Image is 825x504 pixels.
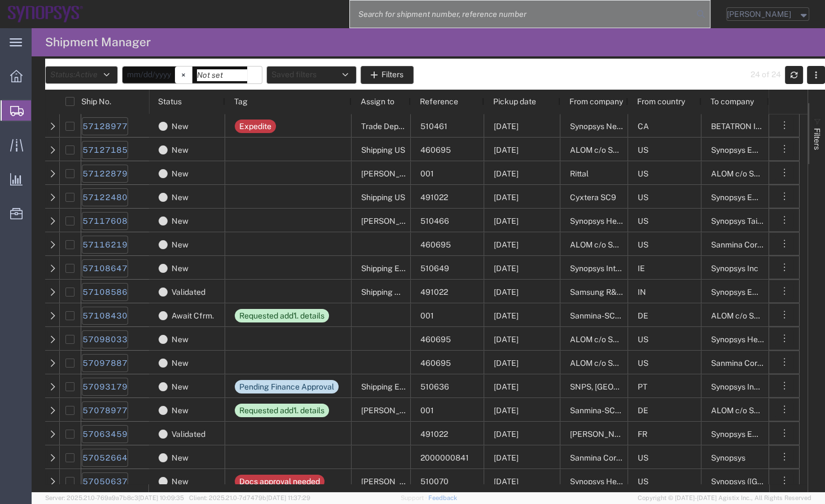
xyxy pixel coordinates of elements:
[82,378,128,396] a: 57093179
[361,97,394,106] span: Assign to
[45,28,151,56] h4: Shipment Manager
[638,406,648,415] span: DE
[711,311,791,320] span: ALOM c/o SYNOPSYS
[172,446,188,470] span: New
[361,477,425,486] span: Kaelen O'Connor
[239,380,334,394] div: Pending Finance Approval
[494,264,519,273] span: 10/14/2025
[350,1,693,28] input: Search for shipment number, reference number
[361,216,425,226] span: Zach Anderson
[420,311,434,320] span: 001
[494,122,519,131] span: 10/14/2025
[82,425,128,443] a: 57063459
[172,162,188,185] span: New
[172,328,188,351] span: New
[172,375,188,399] span: New
[172,351,188,375] span: New
[239,120,271,133] div: Expedite
[638,145,648,154] span: US
[569,97,623,106] span: From company
[494,430,519,439] span: 10/30/2025
[638,169,648,178] span: US
[45,66,118,84] button: Status:Active
[239,475,320,488] div: Docs approval needed
[172,114,188,138] span: New
[172,304,214,328] span: Await Cfrm.
[82,472,128,490] a: 57050637
[710,97,754,106] span: To company
[638,335,648,344] span: US
[420,382,449,391] span: 510636
[82,117,128,135] a: 57128977
[711,240,787,249] span: Sanmina Corporation
[711,406,791,415] span: ALOM c/o SYNOPSYS
[81,97,111,106] span: Ship No.
[234,97,248,106] span: Tag
[361,406,425,415] span: Rachelle Varela
[570,430,634,439] span: Xavier Mathes
[266,494,310,501] span: [DATE] 11:37:29
[711,453,745,462] span: Synopsys
[420,240,451,249] span: 460695
[813,128,822,150] span: Filters
[494,240,519,249] span: 10/15/2025
[711,382,796,391] span: Synopsys India PVT Ltd.
[494,453,519,462] span: 10/14/2025
[420,453,469,462] span: 2000000841
[494,477,519,486] span: 10/07/2025
[420,97,458,106] span: Reference
[82,307,128,325] a: 57108430
[122,67,192,83] input: Not set
[138,494,184,501] span: [DATE] 10:09:35
[172,233,188,257] span: New
[239,309,324,322] div: Requested add'l. details
[82,165,128,183] a: 57122879
[711,335,820,344] span: Synopsys Headquarters USSV
[420,335,451,344] span: 460695
[361,66,414,84] button: Filters
[82,141,128,159] a: 57127185
[638,430,647,439] span: FR
[638,477,648,486] span: US
[8,6,84,23] img: logo
[570,240,650,249] span: ALOM c/o SYNOPSYS
[172,399,188,422] span: New
[638,288,646,297] span: IN
[82,283,128,301] a: 57108586
[192,67,262,83] input: Not set
[420,264,449,273] span: 510649
[570,477,679,486] span: Synopsys Headquarters USSV
[361,382,417,391] span: Shipping EMEA
[494,288,519,297] span: 10/16/2025
[638,493,811,503] span: Copyright © [DATE]-[DATE] Agistix Inc., All Rights Reserved
[493,97,536,106] span: Pickup date
[494,311,519,320] span: 10/14/2025
[420,193,448,202] span: 491022
[172,185,188,209] span: New
[82,259,128,277] a: 57108647
[361,122,427,131] span: Trade Department
[494,193,519,202] span: 10/15/2025
[638,453,648,462] span: US
[638,382,647,391] span: PT
[494,382,519,391] span: 10/10/2025
[420,216,449,226] span: 510466
[420,288,448,297] span: 491022
[239,404,324,417] div: Requested add'l. details
[420,122,447,131] span: 510461
[361,169,425,178] span: Rafael Chacon
[172,280,205,304] span: Validated
[361,288,416,297] span: Shipping APAC
[172,422,205,446] span: Validated
[172,257,188,280] span: New
[82,354,128,372] a: 57097887
[158,97,182,106] span: Status
[570,193,616,202] span: Cyxtera SC9
[420,359,451,368] span: 460695
[82,188,128,206] a: 57122480
[570,264,652,273] span: Synopsys International
[570,335,650,344] span: ALOM c/o SYNOPSYS
[494,335,519,344] span: 10/15/2025
[420,430,448,439] span: 491022
[711,169,791,178] span: ALOM c/o SYNOPSYS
